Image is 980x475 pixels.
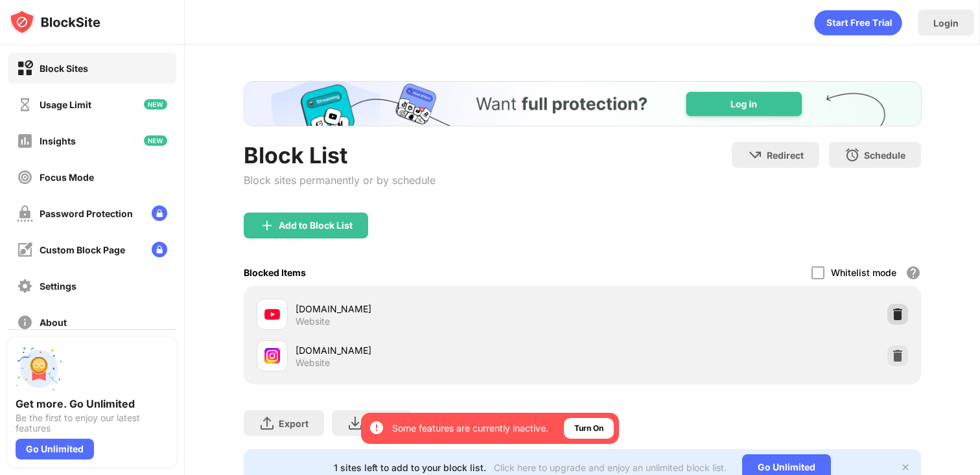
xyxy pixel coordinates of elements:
div: Add to Block List [279,220,353,231]
img: new-icon.svg [144,99,167,110]
div: Get more. Go Unlimited [16,397,169,410]
img: x-button.svg [900,462,911,472]
img: settings-off.svg [17,278,33,294]
div: About [40,317,67,328]
img: focus-off.svg [17,169,33,185]
div: Website [296,357,330,369]
div: Password Protection [40,208,133,219]
div: Usage Limit [40,99,91,110]
div: Insights [40,135,76,146]
img: lock-menu.svg [152,242,167,257]
img: favicons [264,348,280,364]
img: time-usage-off.svg [17,97,33,113]
div: Go Unlimited [16,439,94,459]
img: favicons [264,307,280,322]
div: [DOMAIN_NAME] [296,302,583,316]
div: Focus Mode [40,172,94,183]
img: insights-off.svg [17,133,33,149]
div: Settings [40,281,76,292]
div: Blocked Items [244,267,306,278]
img: error-circle-white.svg [369,420,384,435]
div: Whitelist mode [831,267,896,278]
div: Click here to upgrade and enjoy an unlimited block list. [494,462,727,473]
img: logo-blocksite.svg [9,9,100,35]
div: Turn On [574,422,603,435]
div: Block Sites [40,63,88,74]
div: Export [279,418,309,429]
div: Block sites permanently or by schedule [244,174,436,187]
div: [DOMAIN_NAME] [296,343,583,357]
iframe: Banner [244,81,922,126]
div: Block List [244,142,436,168]
div: Some features are currently inactive. [392,422,548,435]
img: about-off.svg [17,314,33,330]
img: lock-menu.svg [152,205,167,221]
div: Login [933,17,959,29]
div: Custom Block Page [40,244,125,255]
div: Redirect [767,150,804,161]
img: push-unlimited.svg [16,345,62,392]
img: password-protection-off.svg [17,205,33,222]
img: new-icon.svg [144,135,167,146]
img: customize-block-page-off.svg [17,242,33,258]
div: 1 sites left to add to your block list. [334,462,486,473]
img: block-on.svg [17,60,33,76]
div: Website [296,316,330,327]
div: Be the first to enjoy our latest features [16,413,169,434]
div: Schedule [864,150,905,161]
div: animation [814,10,902,36]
